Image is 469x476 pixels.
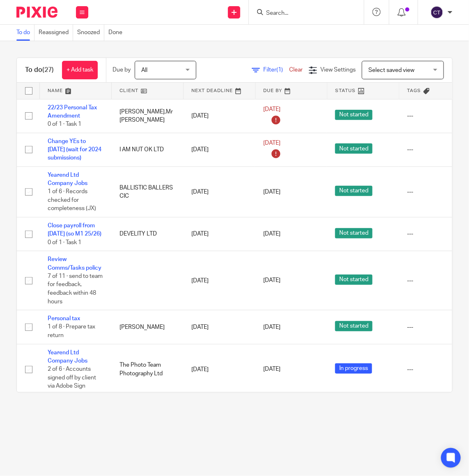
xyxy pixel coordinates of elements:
[111,133,183,166] td: I AM NUT OK LTD
[263,324,280,330] span: [DATE]
[62,61,98,79] a: + Add task
[335,275,372,285] span: Not started
[263,140,280,146] span: [DATE]
[48,256,101,270] a: Review Comms/Tasks policy
[113,66,131,74] p: Due by
[263,189,280,195] span: [DATE]
[335,228,372,238] span: Not started
[183,166,255,217] td: [DATE]
[263,106,280,112] span: [DATE]
[407,88,421,93] span: Tags
[111,217,183,251] td: DEVELITY LTD
[48,350,87,364] a: Yearend Ltd Company Jobs
[39,25,73,41] a: Reassigned
[141,67,147,73] span: All
[183,133,255,166] td: [DATE]
[48,240,81,245] span: 0 of 1 · Task 1
[183,217,255,251] td: [DATE]
[108,25,126,41] a: Done
[77,25,104,41] a: Snoozed
[335,363,372,374] span: In progress
[289,67,303,73] a: Clear
[276,67,283,73] span: (1)
[183,99,255,133] td: [DATE]
[16,25,34,41] a: To do
[335,321,372,331] span: Not started
[335,110,372,120] span: Not started
[48,121,81,127] span: 0 of 1 · Task 1
[25,66,54,74] h1: To do
[335,186,372,196] span: Not started
[183,251,255,310] td: [DATE]
[48,367,96,389] span: 2 of 6 · Accounts signed off by client via Adobe Sign
[48,273,103,305] span: 7 of 11 · send to team for feedback, feedback within 48 hours
[263,367,280,372] span: [DATE]
[111,166,183,217] td: BALLISTIC BALLERS CIC
[407,230,462,238] div: ---
[48,139,101,161] a: Change YEs to [DATE] (wait for 2024 submissions)
[183,344,255,395] td: [DATE]
[48,223,101,237] a: Close payroll from [DATE] (so M1 25/26)
[320,67,356,73] span: View Settings
[111,344,183,395] td: The Photo Team Photography Ltd
[407,146,462,154] div: ---
[407,188,462,196] div: ---
[263,278,280,284] span: [DATE]
[111,99,183,133] td: [PERSON_NAME],Mr [PERSON_NAME]
[407,277,462,285] div: ---
[265,10,339,17] input: Search
[16,7,57,18] img: Pixie
[48,324,95,339] span: 1 of 8 · Prepare tax return
[407,112,462,120] div: ---
[48,316,80,321] a: Personal tax
[42,67,54,73] span: (27)
[407,323,462,331] div: ---
[335,143,372,154] span: Not started
[263,231,280,237] span: [DATE]
[368,67,414,73] span: Select saved view
[183,310,255,344] td: [DATE]
[48,172,87,186] a: Yearend Ltd Company Jobs
[48,105,97,119] a: 22/23 Personal Tax Amendment
[48,189,96,212] span: 1 of 6 · Records checked for completeness (JX)
[407,365,462,374] div: ---
[263,67,289,73] span: Filter
[430,6,444,19] img: svg%3E
[111,310,183,344] td: [PERSON_NAME]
